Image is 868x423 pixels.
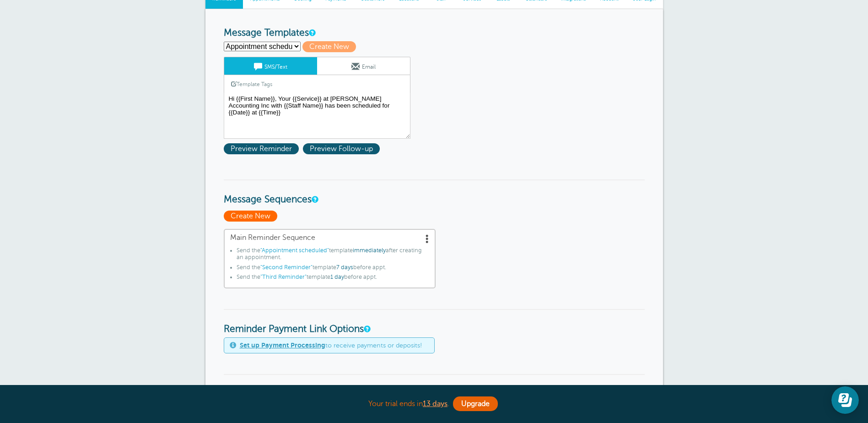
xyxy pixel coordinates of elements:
span: 7 days [336,264,353,271]
a: Preview Follow-up [303,145,382,153]
textarea: Hi {{First Name}}, Your {{Service}} at [PERSON_NAME] Accounting Inc with {{Staff Name}} has been ... [224,93,410,139]
a: SMS/Text [224,57,317,75]
span: "Second Reminder" [260,264,313,271]
h3: Reminder Payment Link Options [224,309,645,335]
a: Upgrade [453,396,498,411]
a: Set up Payment Processing [240,342,325,349]
li: Send the template before appt. [237,274,429,284]
span: Create New [302,41,356,52]
a: This is the wording for your reminder and follow-up messages. You can create multiple templates i... [309,30,314,36]
a: Main Reminder Sequence Send the"Appointment scheduled"templateimmediatelyafter creating an appoin... [224,229,436,288]
a: Message Sequences allow you to setup multiple reminder schedules that can use different Message T... [312,196,317,202]
span: to receive payments or deposits! [240,342,422,349]
a: Email [317,57,410,75]
h3: Message Sequences [224,179,645,206]
li: Send the template after creating an appointment. [237,247,429,264]
iframe: Resource center [831,386,859,414]
h3: Confirm, Reschedule, and Cancellations [224,374,645,400]
a: Preview Reminder [224,145,303,153]
a: These settings apply to all templates. Automatically add a payment link to your reminders if an a... [364,326,369,332]
span: 1 day [330,274,344,280]
a: Create New [224,212,280,220]
a: Template Tags [224,75,279,93]
a: Create New [302,43,360,51]
h3: Message Templates [224,27,645,39]
a: 13 days [423,400,447,408]
div: Your trial ends in . [205,394,663,414]
span: Create New [224,211,277,222]
li: Send the template before appt. [237,264,429,274]
span: immediately [353,247,386,254]
span: Preview Reminder [224,143,299,154]
span: "Third Reminder" [260,274,307,280]
span: Preview Follow-up [303,143,380,154]
span: Main Reminder Sequence [230,233,429,242]
span: "Appointment scheduled" [260,247,329,254]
